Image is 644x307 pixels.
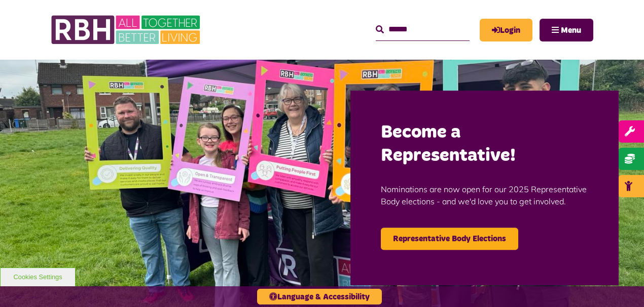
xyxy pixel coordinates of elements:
[561,26,581,34] span: Menu
[540,19,593,41] button: Navigation
[598,261,644,307] iframe: Netcall Web Assistant for live chat
[381,121,588,168] h2: Become a Representative!
[480,19,532,41] a: MyRBH
[381,228,518,250] a: Representative Body Elections
[381,168,588,223] p: Nominations are now open for our 2025 Representative Body elections - and we'd love you to get in...
[257,289,382,304] button: Language & Accessibility
[51,10,203,50] img: RBH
